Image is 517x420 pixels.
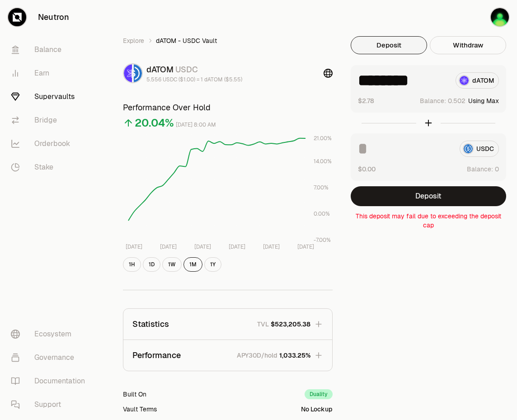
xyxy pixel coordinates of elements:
div: [DATE] 8:00 AM [176,120,216,130]
a: Orderbook [4,132,98,156]
a: Documentation [4,369,98,393]
a: Support [4,393,98,416]
a: Ecosystem [4,322,98,346]
button: 1D [143,257,160,272]
tspan: [DATE] [194,243,211,250]
tspan: [DATE] [126,243,142,250]
button: $0.00 [358,164,376,174]
h3: Performance Over Hold [123,101,333,114]
div: No Lockup [301,405,333,414]
a: Stake [4,156,98,179]
tspan: [DATE] [297,243,314,250]
tspan: [DATE] [263,243,280,250]
span: Balance: [467,165,493,174]
tspan: 7.00% [314,184,329,191]
div: dATOM [146,63,242,76]
tspan: 21.00% [314,135,332,142]
span: $523,205.38 [271,320,310,329]
a: Governance [4,346,98,369]
button: Deposit [351,186,506,206]
div: Vault Terms [123,405,157,414]
span: dATOM - USDC Vault [156,36,217,45]
p: Performance [132,349,181,362]
img: dATOM Logo [124,64,132,82]
span: USDC [175,64,198,75]
div: 5.556 USDC ($1.00) = 1 dATOM ($5.55) [146,76,242,83]
tspan: -7.00% [314,236,331,244]
button: PerformanceAPY30D/hold1,033.25% [123,340,332,371]
p: APY30D/hold [237,351,277,360]
tspan: 0.00% [314,210,330,217]
a: Bridge [4,109,98,132]
tspan: 14.00% [314,158,332,165]
a: Explore [123,36,144,45]
button: 1M [183,257,202,272]
div: Built On [123,390,146,399]
tspan: [DATE] [160,243,177,250]
a: Balance [4,38,98,61]
button: StatisticsTVL$523,205.38 [123,309,332,340]
a: Earn [4,61,98,85]
button: Using Max [468,96,499,105]
button: 1H [123,257,141,272]
nav: breadcrumb [123,36,333,45]
button: 1W [162,257,182,272]
a: Supervaults [4,85,98,109]
span: Balance: [420,96,446,105]
p: TVL [257,320,269,329]
img: 131 [491,8,509,26]
div: 20.04% [135,116,174,130]
div: Duality [305,389,333,399]
span: 1,033.25% [279,351,310,360]
p: Statistics [132,318,169,330]
p: This deposit may fail due to exceeding the deposit cap [351,212,506,230]
button: Withdraw [430,36,506,54]
button: Deposit [351,36,427,54]
button: 1Y [204,257,221,272]
button: $2.78 [358,96,374,105]
tspan: [DATE] [229,243,245,250]
img: USDC Logo [134,64,142,82]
